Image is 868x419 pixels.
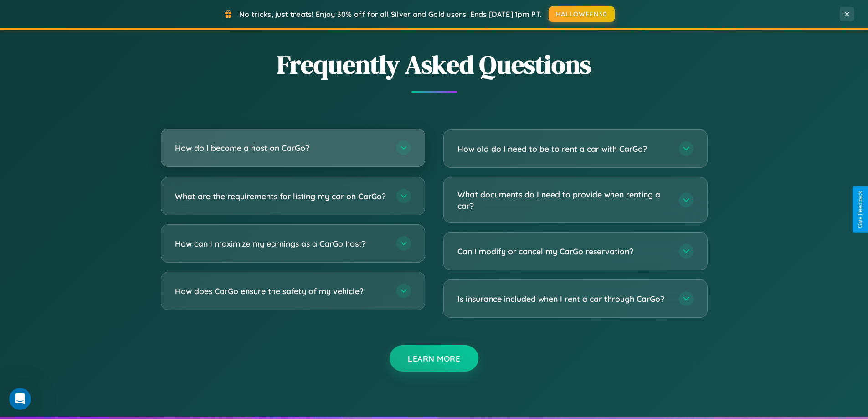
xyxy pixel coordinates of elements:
button: HALLOWEEN30 [549,6,615,22]
iframe: Intercom live chat [9,388,31,410]
button: Learn More [390,345,478,372]
h3: How do I become a host on CarGo? [175,142,387,154]
div: Give Feedback [857,191,863,228]
h3: Is insurance included when I rent a car through CarGo? [457,293,670,305]
h3: How does CarGo ensure the safety of my vehicle? [175,285,387,297]
h3: What are the requirements for listing my car on CarGo? [175,191,387,202]
h3: What documents do I need to provide when renting a car? [457,189,670,211]
h3: Can I modify or cancel my CarGo reservation? [457,246,670,257]
span: No tricks, just treats! Enjoy 30% off for all Silver and Gold users! Ends [DATE] 1pm PT. [239,10,542,19]
h3: How can I maximize my earnings as a CarGo host? [175,238,387,249]
h3: How old do I need to be to rent a car with CarGo? [457,143,670,155]
h2: Frequently Asked Questions [161,47,708,82]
